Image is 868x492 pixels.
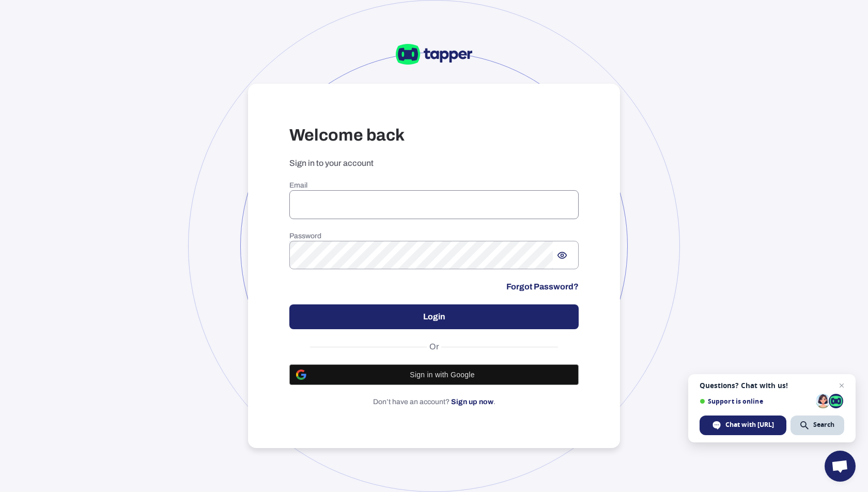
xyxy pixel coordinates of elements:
button: Show password [553,246,571,265]
button: Login [289,304,579,329]
h6: Email [289,181,579,190]
span: Chat with [URL] [700,416,786,435]
h3: Welcome back [289,125,579,146]
span: Chat with [URL] [725,420,774,429]
a: Sign up now [451,398,493,406]
button: Sign in with Google [289,364,579,385]
span: Support is online [700,397,812,405]
span: Questions? Chat with us! [700,381,844,390]
span: Search [791,416,844,435]
a: Open chat [825,451,856,482]
span: Or [427,342,442,352]
span: Search [813,420,834,429]
h6: Password [289,232,579,241]
a: Forgot Password? [506,282,579,292]
span: Sign in with Google [313,371,572,379]
p: Sign in to your account [289,158,579,168]
p: Don’t have an account? . [289,397,579,407]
